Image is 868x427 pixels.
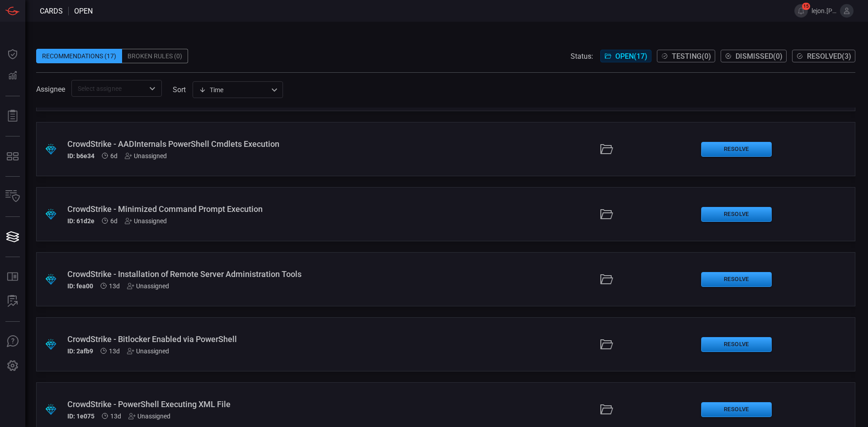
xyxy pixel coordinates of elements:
[67,152,94,160] h5: ID: b6e34
[736,52,783,61] span: Dismissed ( 0 )
[2,266,24,288] button: Rule Catalog
[67,269,354,279] div: CrowdStrike - Installation of Remote Server Administration Tools
[146,82,159,95] button: Open
[701,337,772,352] button: Resolve
[36,49,122,63] div: Recommendations (17)
[67,399,354,409] div: CrowdStrike - PowerShell Executing XML File
[127,282,169,290] div: Unassigned
[701,272,772,287] button: Resolve
[2,186,24,207] button: Inventory
[110,152,118,160] span: Aug 12, 2025 4:52 AM
[657,50,715,62] button: Testing(0)
[2,43,24,65] button: Dashboard
[125,152,167,160] div: Unassigned
[2,291,24,312] button: ALERT ANALYSIS
[672,52,711,61] span: Testing ( 0 )
[811,7,836,14] span: lejon.[PERSON_NAME]
[807,52,851,61] span: Resolved ( 3 )
[67,282,93,290] h5: ID: fea00
[67,217,94,225] h5: ID: 61d2e
[67,204,354,214] div: CrowdStrike - Minimized Command Prompt Execution
[109,282,120,290] span: Aug 05, 2025 2:27 AM
[794,4,808,18] button: 15
[128,413,170,420] div: Unassigned
[127,347,169,355] div: Unassigned
[701,142,772,157] button: Resolve
[2,226,24,248] button: Cards
[67,334,354,344] div: CrowdStrike - Bitlocker Enabled via PowerShell
[721,50,787,62] button: Dismissed(0)
[2,145,24,167] button: MITRE - Detection Posture
[571,52,593,61] span: Status:
[122,49,188,63] div: Broken Rules (0)
[600,50,651,62] button: Open(17)
[67,413,94,420] h5: ID: 1e075
[701,402,772,417] button: Resolve
[110,217,118,225] span: Aug 12, 2025 4:52 AM
[74,83,144,94] input: Select assignee
[40,7,63,15] span: Cards
[125,217,167,225] div: Unassigned
[701,207,772,222] button: Resolve
[173,85,186,94] label: sort
[2,65,24,87] button: Detections
[802,3,810,10] span: 15
[67,139,354,149] div: CrowdStrike - AADInternals PowerShell Cmdlets Execution
[110,413,121,420] span: Aug 05, 2025 2:27 AM
[74,7,93,15] span: open
[2,105,24,127] button: Reports
[2,355,24,377] button: Preferences
[2,331,24,352] button: Ask Us A Question
[615,52,647,61] span: Open ( 17 )
[792,50,855,62] button: Resolved(3)
[36,85,65,94] span: Assignee
[199,85,269,94] div: Time
[109,347,120,355] span: Aug 05, 2025 2:27 AM
[67,347,93,355] h5: ID: 2afb9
